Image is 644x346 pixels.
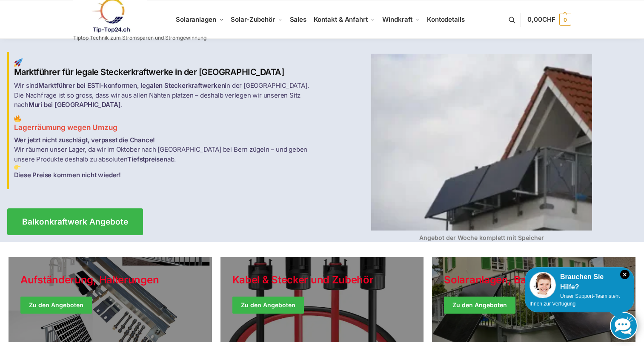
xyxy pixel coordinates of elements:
[176,15,216,23] span: Solaranlagen
[419,234,544,241] strong: Angebot der Woche komplett mit Speicher
[14,81,317,110] p: Wir sind in der [GEOGRAPHIC_DATA]. Die Nachfrage ist so gross, dass wir aus allen Nähten platzen ...
[14,115,317,133] h3: Lagerräumung wegen Umzug
[559,14,571,26] span: 0
[314,15,368,23] span: Kontakt & Anfahrt
[29,101,121,109] strong: Muri bei [GEOGRAPHIC_DATA]
[22,218,128,226] span: Balkonkraftwerk Angebote
[427,15,465,23] span: Kontodetails
[14,58,23,67] img: Balkon-Terrassen-Kraftwerke 1
[527,15,555,23] span: 0,00
[286,0,310,39] a: Sales
[73,35,206,40] p: Tiptop Technik zum Stromsparen und Stromgewinnung
[310,0,379,39] a: Kontakt & Anfahrt
[424,0,468,39] a: Kontodetails
[527,7,571,32] a: 0,00CHF 0
[227,0,286,39] a: Solar-Zubehör
[231,15,275,23] span: Solar-Zubehör
[14,164,20,170] img: Balkon-Terrassen-Kraftwerke 3
[530,272,556,298] img: Customer service
[38,81,225,89] strong: Marktführer bei ESTI-konformen, legalen Steckerkraftwerken
[542,15,555,23] span: CHF
[379,0,424,39] a: Windkraft
[371,54,592,231] img: Balkon-Terrassen-Kraftwerke 4
[14,136,155,144] strong: Wer jetzt nicht zuschlägt, verpasst die Chance!
[290,15,307,23] span: Sales
[382,15,412,23] span: Windkraft
[14,136,317,180] p: Wir räumen unser Lager, da wir im Oktober nach [GEOGRAPHIC_DATA] bei Bern zügeln – und geben unse...
[530,272,630,292] div: Brauchen Sie Hilfe?
[530,293,620,307] span: Unser Support-Team steht Ihnen zur Verfügung
[14,115,21,122] img: Balkon-Terrassen-Kraftwerke 2
[620,270,630,279] i: Schließen
[9,257,212,342] a: Holiday Style
[14,58,317,78] h2: Marktführer für legale Steckerkraftwerke in der [GEOGRAPHIC_DATA]
[127,155,167,163] strong: Tiefstpreisen
[432,257,635,342] a: Winter Jackets
[14,171,121,179] strong: Diese Preise kommen nicht wieder!
[7,208,143,235] a: Balkonkraftwerk Angebote
[220,257,424,342] a: Holiday Style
